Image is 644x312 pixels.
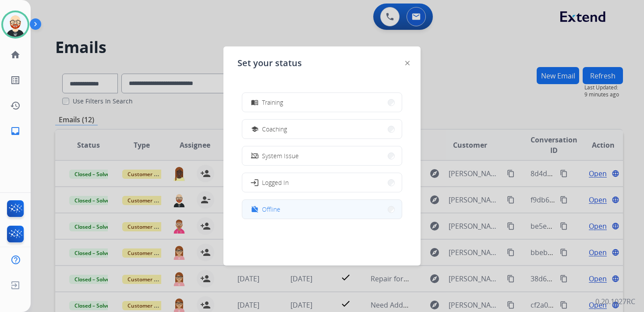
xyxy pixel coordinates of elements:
[3,12,28,37] img: avatar
[250,178,259,187] mat-icon: login
[10,50,21,60] mat-icon: home
[10,126,21,136] mat-icon: inbox
[242,120,402,138] button: Coaching
[10,75,21,85] mat-icon: list_alt
[242,173,402,192] button: Logged In
[405,61,410,65] img: close-button
[262,205,280,214] span: Offline
[251,206,258,213] mat-icon: work_off
[242,93,402,112] button: Training
[10,100,21,111] mat-icon: history
[251,99,258,106] mat-icon: menu_book
[262,98,283,107] span: Training
[262,178,289,187] span: Logged In
[251,152,258,160] mat-icon: phonelink_off
[237,57,302,69] span: Set your status
[242,200,402,219] button: Offline
[595,296,635,307] p: 0.20.1027RC
[251,125,258,133] mat-icon: school
[262,124,287,134] span: Coaching
[262,151,299,160] span: System Issue
[242,146,402,165] button: System Issue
